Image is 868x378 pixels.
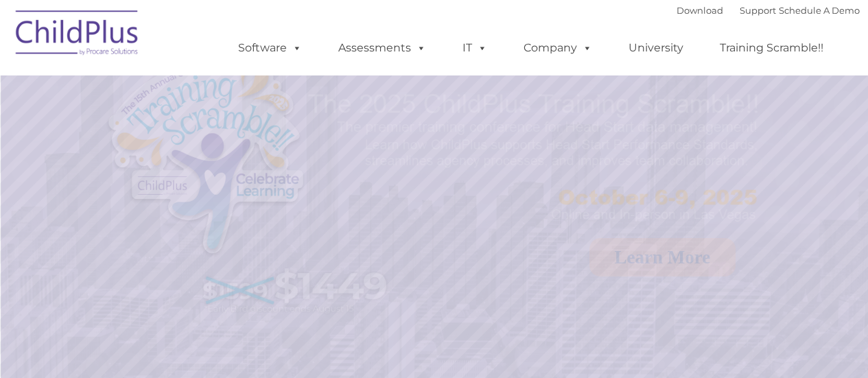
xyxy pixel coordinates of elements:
a: Learn More [589,238,736,276]
a: Schedule A Demo [779,5,860,16]
a: Assessments [325,34,440,62]
img: ChildPlus by Procare Solutions [9,1,146,69]
a: Company [510,34,606,62]
a: University [615,34,697,62]
a: Training Scramble!! [706,34,837,62]
a: Download [677,5,723,16]
a: Support [740,5,776,16]
a: Software [224,34,316,62]
a: IT [449,34,501,62]
font: | [677,5,860,16]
